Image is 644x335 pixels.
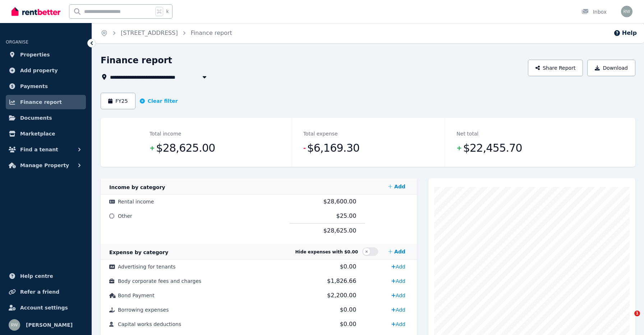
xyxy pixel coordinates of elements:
[20,161,69,170] span: Manage Property
[20,303,68,312] span: Account settings
[140,97,178,105] button: Clear filter
[528,60,583,76] button: Share Report
[109,184,165,190] span: Income by category
[20,272,53,280] span: Help centre
[327,292,356,299] span: $2,200.00
[6,95,86,109] a: Finance report
[156,141,215,155] span: $28,625.00
[463,141,522,155] span: $22,455.70
[388,261,408,272] a: Add
[166,9,169,14] span: k
[295,249,358,254] span: Hide expenses with $0.00
[388,318,408,330] a: Add
[20,114,52,122] span: Documents
[101,93,135,109] button: FY25
[340,263,356,270] span: $0.00
[9,319,20,331] img: Roman Watkins
[6,79,86,93] a: Payments
[6,40,28,45] span: ORGANISE
[101,55,172,66] h1: Finance report
[20,50,50,59] span: Properties
[6,127,86,141] a: Marketplace
[587,60,635,76] button: Download
[6,285,86,299] a: Refer a friend
[191,29,232,36] a: Finance report
[388,304,408,316] a: Add
[6,47,86,62] a: Properties
[149,143,155,153] span: +
[581,8,607,15] div: Inbox
[307,141,359,155] span: $6,169.30
[118,321,181,327] span: Capital works deductions
[20,145,58,154] span: Find a tenant
[118,264,176,270] span: Advertising for tenants
[620,311,637,328] iframe: Intercom live chat
[303,143,306,153] span: -
[118,213,132,219] span: Other
[118,307,169,313] span: Borrowing expenses
[388,275,408,287] a: Add
[20,288,59,296] span: Refer a friend
[340,321,356,327] span: $0.00
[109,249,168,255] span: Expense by category
[26,321,73,329] span: [PERSON_NAME]
[385,179,408,194] a: Add
[621,6,632,17] img: Roman Watkins
[303,129,338,138] dt: Total expense
[323,198,356,205] span: $28,600.00
[456,129,478,138] dt: Net total
[20,66,58,75] span: Add property
[118,293,155,298] span: Bond Payment
[6,63,86,78] a: Add property
[327,277,356,284] span: $1,826.66
[6,300,86,315] a: Account settings
[92,23,241,43] nav: Breadcrumb
[11,6,60,17] img: RentBetter
[121,29,178,36] a: [STREET_ADDRESS]
[149,129,181,138] dt: Total income
[336,212,356,219] span: $25.00
[456,143,461,153] span: +
[340,306,356,313] span: $0.00
[323,227,356,234] span: $28,625.00
[20,82,48,91] span: Payments
[388,290,408,301] a: Add
[6,158,86,173] button: Manage Property
[20,98,62,106] span: Finance report
[634,311,640,316] span: 1
[613,29,637,37] button: Help
[6,142,86,157] button: Find a tenant
[118,199,154,205] span: Rental income
[20,129,55,138] span: Marketplace
[6,111,86,125] a: Documents
[118,278,201,284] span: Body corporate fees and charges
[385,244,408,259] a: Add
[6,269,86,283] a: Help centre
